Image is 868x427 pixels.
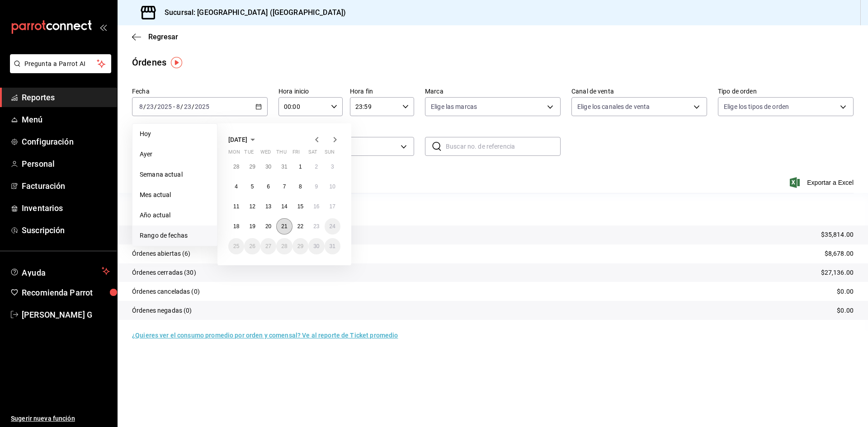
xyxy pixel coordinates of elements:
[132,268,196,277] p: Órdenes cerradas (30)
[308,159,324,175] button: August 2, 2025
[281,243,287,249] abbr: August 28, 2025
[146,103,154,110] input: --
[140,170,210,179] span: Semana actual
[313,243,319,249] abbr: August 30, 2025
[308,218,324,235] button: August 23, 2025
[22,202,110,214] span: Inventarios
[276,178,292,195] button: August 7, 2025
[140,211,210,220] span: Año actual
[331,164,334,170] abbr: August 3, 2025
[244,159,260,175] button: July 29, 2025
[325,149,335,159] abbr: Sunday
[22,266,98,277] span: Ayuda
[140,150,210,159] span: Ayer
[251,183,254,190] abbr: August 5, 2025
[11,414,110,423] span: Sugerir nueva función
[297,203,303,210] abbr: August 15, 2025
[308,149,317,159] abbr: Saturday
[154,103,157,110] span: /
[571,88,707,94] label: Canal de venta
[249,203,255,210] abbr: August 12, 2025
[22,113,110,126] span: Menú
[431,102,477,111] span: Elige las marcas
[260,159,276,175] button: July 30, 2025
[308,198,324,215] button: August 16, 2025
[140,129,210,139] span: Hoy
[132,88,268,94] label: Fecha
[244,238,260,254] button: August 26, 2025
[171,57,182,68] img: Tooltip marker
[157,7,346,18] h3: Sucursal: [GEOGRAPHIC_DATA] ([GEOGRAPHIC_DATA])
[244,198,260,215] button: August 12, 2025
[194,103,210,110] input: ----
[249,164,255,170] abbr: July 29, 2025
[99,23,107,31] button: open_drawer_menu
[308,238,324,254] button: August 30, 2025
[233,164,239,170] abbr: July 28, 2025
[281,223,287,230] abbr: August 21, 2025
[22,224,110,236] span: Suscripción
[22,158,110,170] span: Personal
[267,183,270,190] abbr: August 6, 2025
[228,198,244,215] button: August 11, 2025
[313,203,319,210] abbr: August 16, 2025
[22,286,110,299] span: Recomienda Parrot
[330,223,335,230] abbr: August 24, 2025
[6,66,111,75] a: Pregunta a Parrot AI
[281,164,287,170] abbr: July 31, 2025
[22,136,110,148] span: Configuración
[281,203,287,210] abbr: August 14, 2025
[821,230,854,239] p: $35,814.00
[276,218,292,235] button: August 21, 2025
[292,149,300,159] abbr: Friday
[132,332,398,339] a: ¿Quieres ver el consumo promedio por orden y comensal? Ve al reporte de Ticket promedio
[228,218,244,235] button: August 18, 2025
[140,190,210,200] span: Mes actual
[299,183,302,190] abbr: August 8, 2025
[315,164,318,170] abbr: August 2, 2025
[325,198,340,215] button: August 17, 2025
[233,223,239,230] abbr: August 18, 2025
[249,243,255,249] abbr: August 26, 2025
[276,238,292,254] button: August 28, 2025
[299,164,302,170] abbr: August 1, 2025
[143,103,146,110] span: /
[132,287,200,296] p: Órdenes canceladas (0)
[821,268,854,277] p: $27,136.00
[325,178,340,195] button: August 10, 2025
[228,149,240,159] abbr: Monday
[244,218,260,235] button: August 19, 2025
[233,243,239,249] abbr: August 25, 2025
[176,103,180,110] input: --
[192,103,194,110] span: /
[139,103,143,110] input: --
[265,223,271,230] abbr: August 20, 2025
[22,180,110,192] span: Facturación
[292,198,308,215] button: August 15, 2025
[276,198,292,215] button: August 14, 2025
[260,218,276,235] button: August 20, 2025
[330,203,335,210] abbr: August 17, 2025
[228,159,244,175] button: July 28, 2025
[278,88,343,94] label: Hora inicio
[825,249,854,258] p: $8,678.00
[283,183,286,190] abbr: August 7, 2025
[10,54,111,73] button: Pregunta a Parrot AI
[724,102,789,111] span: Elige los tipos de orden
[228,136,247,143] span: [DATE]
[132,249,191,258] p: Órdenes abiertas (6)
[292,238,308,254] button: August 29, 2025
[792,177,854,188] button: Exportar a Excel
[228,134,258,145] button: [DATE]
[173,103,175,110] span: -
[265,243,271,249] abbr: August 27, 2025
[265,164,271,170] abbr: July 30, 2025
[228,178,244,195] button: August 4, 2025
[244,178,260,195] button: August 5, 2025
[244,149,253,159] abbr: Tuesday
[265,203,271,210] abbr: August 13, 2025
[235,183,238,190] abbr: August 4, 2025
[350,88,414,94] label: Hora fin
[260,178,276,195] button: August 6, 2025
[297,243,303,249] abbr: August 29, 2025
